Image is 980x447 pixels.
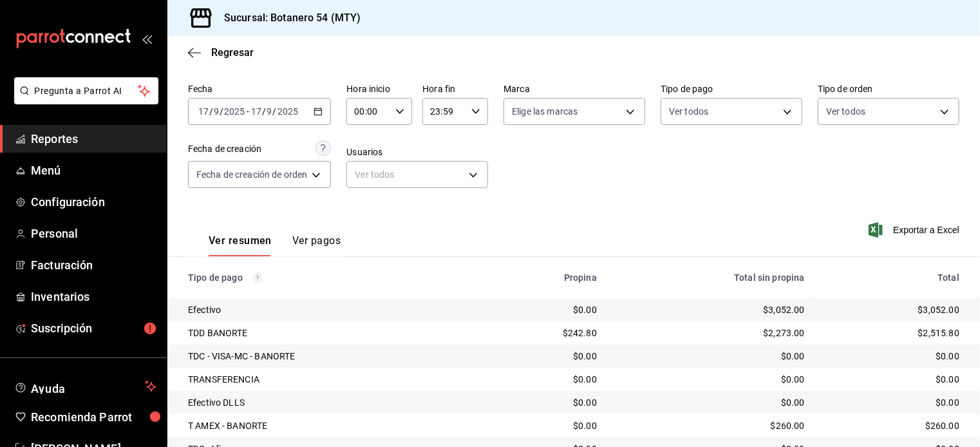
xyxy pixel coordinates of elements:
span: / [209,106,213,117]
div: Efectivo DLLS [188,396,472,409]
div: TDD BANORTE [188,327,472,339]
div: Fecha de creación [188,142,261,156]
div: Propina [493,272,597,283]
div: $3,052.00 [825,303,959,316]
div: $0.00 [493,396,597,409]
span: Ayuda [31,379,140,394]
span: / [262,106,266,117]
button: Ver pagos [292,234,341,256]
label: Hora fin [422,85,488,94]
span: Configuración [31,193,156,211]
div: Efectivo [188,303,472,316]
label: Hora inicio [346,85,412,94]
div: $0.00 [493,303,597,316]
label: Fecha [188,85,331,94]
span: Ver todos [669,105,708,118]
label: Tipo de orden [818,85,959,94]
span: Suscripción [31,319,156,337]
div: $0.00 [825,350,959,363]
a: Pregunta a Parrot AI [9,93,158,107]
div: Total [825,272,959,283]
div: $0.00 [825,396,959,409]
div: $260.00 [825,419,959,432]
div: $242.80 [493,327,597,339]
div: TRANSFERENCIA [188,373,472,386]
h3: Sucursal: Botanero 54 (MTY) [214,10,361,26]
div: Total sin propina [617,272,805,283]
div: $0.00 [617,373,805,386]
span: / [273,106,277,117]
div: $0.00 [493,350,597,363]
input: -- [213,106,220,117]
div: $2,515.80 [825,327,959,339]
span: Pregunta a Parrot AI [35,84,138,98]
div: TDC - VISA-MC - BANORTE [188,350,472,363]
input: -- [250,106,262,117]
span: Ver todos [826,105,865,118]
div: $260.00 [617,419,805,432]
div: $2,273.00 [617,327,805,339]
button: Regresar [188,46,254,59]
span: Personal [31,225,156,242]
span: Reportes [31,130,156,147]
div: $0.00 [617,350,805,363]
div: $0.00 [493,373,597,386]
button: open_drawer_menu [142,33,152,44]
input: -- [267,106,273,117]
span: Fecha de creación de orden [196,168,307,181]
svg: Los pagos realizados con Pay y otras terminales son montos brutos. [253,273,262,282]
label: Marca [504,85,645,94]
button: Pregunta a Parrot AI [14,77,158,104]
div: $3,052.00 [617,303,805,316]
div: $0.00 [617,396,805,409]
div: navigation tabs [209,234,341,256]
span: Inventarios [31,288,156,305]
span: Elige las marcas [512,105,578,118]
label: Usuarios [346,148,488,157]
div: Ver todos [346,161,488,188]
div: $0.00 [493,419,597,432]
span: Menú [31,162,156,179]
input: ---- [277,106,299,117]
button: Ver resumen [209,234,272,256]
div: T AMEX - BANORTE [188,419,472,432]
div: $0.00 [825,373,959,386]
span: Facturación [31,256,156,274]
input: ---- [223,106,245,117]
span: / [220,106,223,117]
input: -- [198,106,209,117]
div: Tipo de pago [188,272,472,283]
span: Regresar [211,46,254,59]
label: Tipo de pago [661,85,802,94]
span: Recomienda Parrot [31,408,156,426]
button: Exportar a Excel [871,222,959,238]
span: - [247,106,249,117]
